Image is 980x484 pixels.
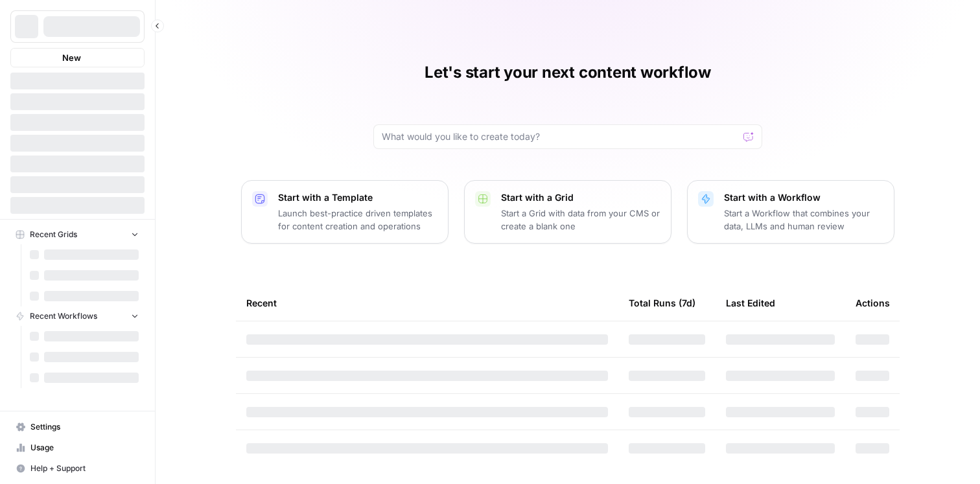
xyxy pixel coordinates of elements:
a: Usage [10,437,145,458]
button: Recent Workflows [10,306,145,326]
p: Start with a Workflow [724,191,883,204]
a: Settings [10,417,145,437]
div: Recent [246,285,608,321]
button: New [10,48,145,67]
input: What would you like to create today? [382,130,738,143]
p: Launch best-practice driven templates for content creation and operations [278,207,437,233]
span: Recent Grids [30,229,77,240]
div: Total Runs (7d) [629,285,695,321]
div: Last Edited [726,285,775,321]
h1: Let's start your next content workflow [425,62,711,83]
button: Start with a TemplateLaunch best-practice driven templates for content creation and operations [241,180,449,244]
span: New [62,51,81,64]
button: Help + Support [10,458,145,479]
button: Start with a WorkflowStart a Workflow that combines your data, LLMs and human review [687,180,894,244]
p: Start a Grid with data from your CMS or create a blank one [501,207,660,233]
button: Recent Grids [10,225,145,244]
p: Start with a Template [278,191,437,204]
span: Recent Workflows [30,310,97,322]
p: Start with a Grid [501,191,660,204]
span: Usage [30,442,139,454]
div: Actions [856,285,890,321]
p: Start a Workflow that combines your data, LLMs and human review [724,207,883,233]
span: Help + Support [30,463,139,474]
button: Start with a GridStart a Grid with data from your CMS or create a blank one [464,180,671,244]
span: Settings [30,421,139,433]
